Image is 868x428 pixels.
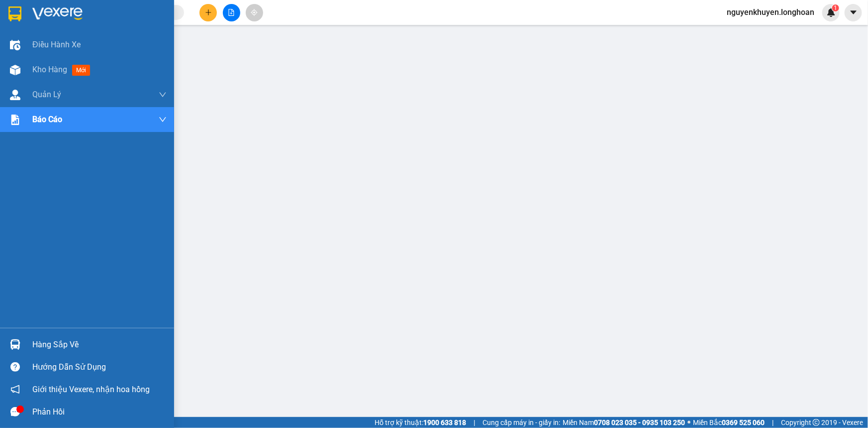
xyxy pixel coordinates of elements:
[32,38,81,51] span: Điều hành xe
[594,419,685,427] strong: 0708 023 035 - 0935 103 250
[246,4,263,21] button: aim
[228,9,235,16] span: file-add
[10,90,20,100] img: warehouse-icon
[32,88,61,101] span: Quản Lý
[834,4,837,11] span: 1
[845,4,862,21] button: caret-down
[159,91,167,99] span: down
[205,9,212,16] span: plus
[10,65,20,75] img: warehouse-icon
[10,115,20,125] img: solution-icon
[251,9,258,16] span: aim
[832,4,839,11] sup: 1
[72,65,90,76] span: mới
[223,4,240,21] button: file-add
[423,419,466,427] strong: 1900 633 818
[159,116,167,124] span: down
[32,337,167,352] div: Hàng sắp về
[827,8,836,17] img: icon-new-feature
[719,6,822,18] span: nguyenkhuyen.longhoan
[10,385,20,394] span: notification
[10,407,20,417] span: message
[722,419,765,427] strong: 0369 525 060
[32,383,150,396] span: Giới thiệu Vexere, nhận hoa hồng
[375,417,466,428] span: Hỗ trợ kỹ thuật:
[10,362,20,372] span: question-circle
[482,417,560,428] span: Cung cấp máy in - giấy in:
[813,419,820,426] span: copyright
[474,417,475,428] span: |
[563,417,685,428] span: Miền Nam
[687,421,690,425] span: ⚪️
[693,417,765,428] span: Miền Bắc
[772,417,773,428] span: |
[32,360,167,375] div: Hướng dẫn sử dụng
[10,40,20,50] img: warehouse-icon
[849,8,858,17] span: caret-down
[8,6,21,21] img: logo-vxr
[32,65,67,74] span: Kho hàng
[32,113,62,126] span: Báo cáo
[10,339,20,350] img: warehouse-icon
[199,4,217,21] button: plus
[32,405,167,420] div: Phản hồi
